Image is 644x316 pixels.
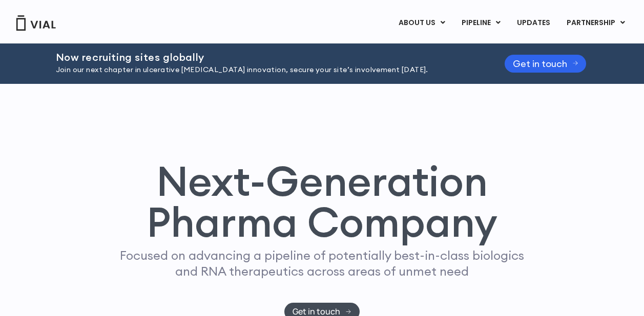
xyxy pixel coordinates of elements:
[56,52,479,63] h2: Now recruiting sites globally
[505,55,587,73] a: Get in touch
[558,14,633,32] a: PARTNERSHIPMenu Toggle
[293,308,340,315] span: Get in touch
[56,64,479,76] p: Join our next chapter in ulcerative [MEDICAL_DATA] innovation, secure your site’s involvement [DA...
[100,161,544,242] h1: Next-Generation Pharma Company
[15,15,56,31] img: Vial Logo
[453,14,508,32] a: PIPELINEMenu Toggle
[513,60,567,67] span: Get in touch
[390,14,453,32] a: ABOUT USMenu Toggle
[116,247,529,279] p: Focused on advancing a pipeline of potentially best-in-class biologics and RNA therapeutics acros...
[509,14,558,32] a: UPDATES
